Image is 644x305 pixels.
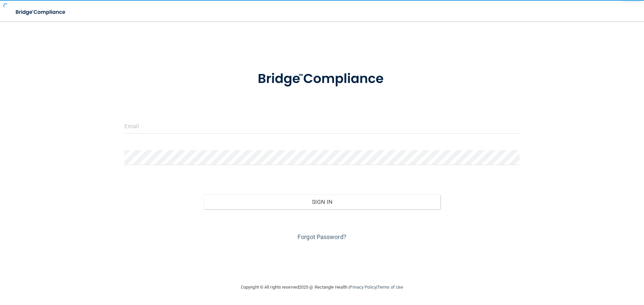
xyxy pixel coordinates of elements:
div: Copyright © All rights reserved 2025 @ Rectangle Health | | [200,277,444,298]
button: Sign In [204,195,441,209]
a: Privacy Policy [350,285,376,290]
img: bridge_compliance_login_screen.278c3ca4.svg [10,5,72,19]
a: Terms of Use [377,285,403,290]
img: bridge_compliance_login_screen.278c3ca4.svg [244,62,400,96]
a: Forgot Password? [298,233,346,240]
input: Email [124,119,520,134]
